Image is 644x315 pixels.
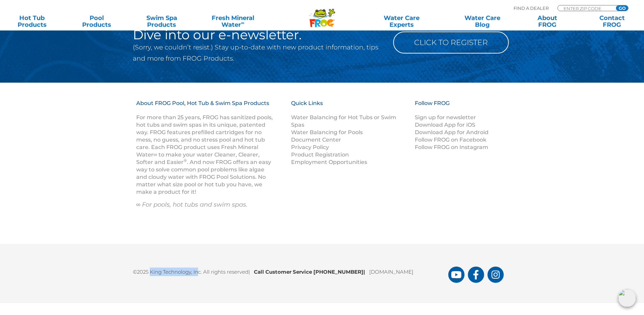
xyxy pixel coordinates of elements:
h2: Dive into our e-newsletter. [133,28,383,42]
h3: Follow FROG [415,100,499,114]
a: Privacy Policy [291,144,329,150]
p: (Sorry, we couldn’t resist.) Stay up-to-date with new product information, tips and more from FRO... [133,42,383,64]
a: AboutFROG [522,15,572,28]
a: ContactFROG [587,15,637,28]
p: For more than 25 years, FROG has sanitized pools, hot tubs and swim spas in its unique, patented ... [136,114,274,196]
a: Download App for Android [415,129,488,135]
span: | [248,269,250,275]
h3: Quick Links [291,100,407,114]
a: Click to Register [393,31,509,54]
a: Water CareExperts [361,15,443,28]
em: ∞ For pools, hot tubs and swim spas. [136,201,248,208]
sup: ∞ [241,20,244,25]
p: Find A Dealer [514,5,549,11]
h3: About FROG Pool, Hot Tub & Swim Spa Products [136,100,274,114]
a: Follow FROG on Instagram [415,144,488,150]
a: Hot TubProducts [7,15,57,28]
a: PoolProducts [72,15,122,28]
p: ©2025 King Technology, Inc. All rights reserved [133,264,448,276]
input: GO [616,5,628,11]
a: Employment Opportunities [291,159,367,165]
a: [DOMAIN_NAME] [369,269,413,275]
a: Product Registration [291,151,349,158]
a: Water CareBlog [457,15,507,28]
a: Download App for iOS [415,122,475,128]
a: FROG Products Facebook Page [468,267,484,283]
a: Water Balancing for Hot Tubs or Swim Spas [291,114,396,128]
a: Document Center [291,136,341,143]
sup: ® [184,158,187,163]
b: Call Customer Service [PHONE_NUMBER] [254,269,369,275]
a: Water Balancing for Pools [291,129,363,135]
img: openIcon [618,289,636,307]
a: Swim SpaProducts [137,15,187,28]
span: | [363,269,365,275]
a: Fresh MineralWater∞ [201,15,264,28]
input: Zip Code Form [563,5,609,11]
a: Sign up for newsletter [415,114,476,121]
a: FROG Products Instagram Page [487,267,504,283]
a: Follow FROG on Facebook [415,136,486,143]
a: FROG Products You Tube Page [448,267,464,283]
